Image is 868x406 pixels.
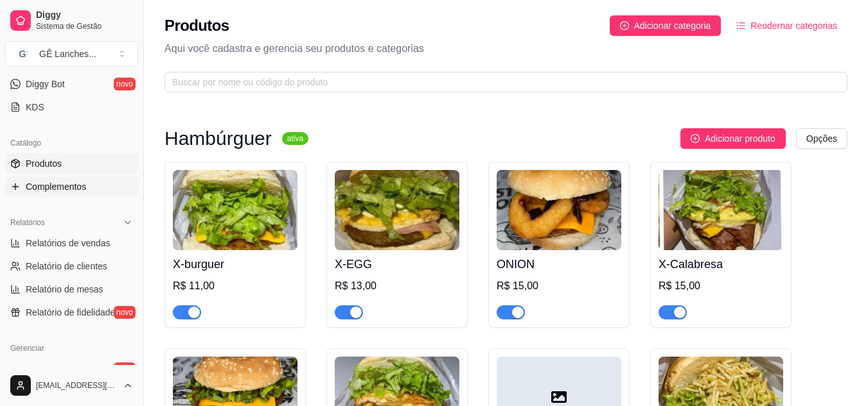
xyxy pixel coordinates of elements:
[26,260,107,273] span: Relatório de clientes
[497,255,621,273] h4: ONION
[5,41,138,67] button: Select a team
[5,233,138,253] a: Relatórios de vendas
[335,255,459,273] h4: X-EGG
[5,153,138,174] a: Produtos
[796,128,847,149] button: Opções
[173,278,297,294] div: R$ 11,00
[680,128,786,149] button: Adicionar produto
[736,21,745,30] span: ordered-list
[497,278,621,294] div: R$ 15,00
[26,237,111,250] span: Relatórios de vendas
[164,41,847,56] p: Aqui você cadastra e gerencia seu produtos e categorias
[26,157,62,170] span: Produtos
[282,132,308,145] sup: ativa
[26,78,65,90] span: Diggy Bot
[5,74,138,94] a: Diggy Botnovo
[5,5,138,36] a: DiggySistema de Gestão
[726,15,847,36] button: Reodernar categorias
[5,370,138,401] button: [EMAIL_ADDRESS][DOMAIN_NAME]
[5,133,138,153] div: Catálogo
[173,170,297,250] img: product-image
[5,256,138,276] a: Relatório de clientes
[806,131,837,146] span: Opções
[16,47,29,60] span: G
[5,338,138,359] div: Gerenciar
[610,15,722,36] button: Adicionar categoria
[335,170,459,250] img: product-image
[164,131,272,146] h3: Hambúrguer
[39,47,96,60] div: GÊ Lanches ...
[26,306,115,319] span: Relatório de fidelidade
[634,19,711,33] span: Adicionar categoria
[26,101,44,114] span: KDS
[172,75,829,89] input: Buscar por nome ou código do produto
[705,131,775,146] span: Adicionar produto
[620,21,629,30] span: plus-circle
[497,170,621,250] img: product-image
[26,180,86,193] span: Complementos
[173,255,297,273] h4: X-burguer
[36,21,133,31] span: Sistema de Gestão
[36,380,118,391] span: [EMAIL_ADDRESS][DOMAIN_NAME]
[36,10,133,21] span: Diggy
[26,283,103,296] span: Relatório de mesas
[5,302,138,323] a: Relatório de fidelidadenovo
[659,278,783,294] div: R$ 15,00
[5,97,138,117] a: KDS
[26,362,80,375] span: Entregadores
[659,170,783,250] img: product-image
[164,15,229,36] h2: Produtos
[10,217,45,228] span: Relatórios
[5,359,138,379] a: Entregadoresnovo
[691,134,700,143] span: plus-circle
[5,279,138,300] a: Relatório de mesas
[750,19,837,33] span: Reodernar categorias
[5,176,138,197] a: Complementos
[659,255,783,273] h4: X-Calabresa
[335,278,459,294] div: R$ 13,00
